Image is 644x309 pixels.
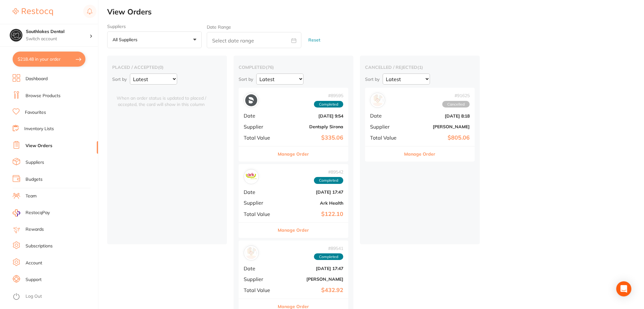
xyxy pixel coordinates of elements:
[26,193,37,199] a: Team
[112,88,211,108] span: When an order status is updated to placed / accepted, the card will show in this column
[26,76,48,82] a: Dashboard
[26,159,44,166] a: Suppliers
[112,64,222,70] h2: placed / accepted ( 0 )
[107,24,202,29] label: Suppliers
[370,135,402,141] span: Total Value
[280,190,343,195] b: [DATE] 17:47
[244,113,275,119] span: Date
[280,287,343,294] b: $432.92
[26,93,61,99] a: Browse Products
[26,176,43,183] a: Budgets
[239,76,253,82] p: Sort by
[314,253,343,260] span: Completed
[442,101,470,108] span: Cancelled
[13,8,53,16] img: Restocq Logo
[280,201,343,206] b: Ark Health
[370,124,402,130] span: Supplier
[26,143,52,149] a: View Orders
[112,76,127,82] p: Sort by
[25,109,46,116] a: Favourites
[244,211,275,217] span: Total Value
[107,8,644,16] h2: View Orders
[245,171,257,183] img: Ark Health
[314,93,343,98] span: # 89595
[107,31,202,48] button: All suppliers
[407,124,470,129] b: [PERSON_NAME]
[26,277,42,283] a: Support
[314,246,343,251] span: # 89541
[314,177,343,184] span: Completed
[314,169,343,174] span: # 89542
[13,292,96,302] button: Log Out
[207,32,301,48] input: Select date range
[244,276,275,282] span: Supplier
[365,64,475,70] h2: cancelled / rejected ( 1 )
[26,36,90,42] p: Switch account
[239,64,348,70] h2: completed ( 76 )
[26,226,44,233] a: Rewards
[306,32,322,48] button: Reset
[244,200,275,206] span: Supplier
[280,135,343,141] b: $335.06
[10,29,22,41] img: Southlakes Dental
[245,94,257,106] img: Dentsply Sirona
[280,277,343,282] b: [PERSON_NAME]
[13,209,50,217] a: RestocqPay
[207,25,231,30] label: Date Range
[244,124,275,130] span: Supplier
[24,126,54,132] a: Inventory Lists
[280,211,343,218] b: $122.10
[13,5,53,19] a: Restocq Logo
[13,52,85,67] button: $218.48 in your order
[370,113,402,119] span: Date
[407,113,470,119] b: [DATE] 8:18
[372,94,384,106] img: Adam Dental
[26,243,53,249] a: Subscriptions
[13,209,20,217] img: RestocqPay
[26,260,42,266] a: Account
[245,247,257,259] img: Adam Dental
[280,113,343,119] b: [DATE] 9:54
[407,135,470,141] b: $805.06
[244,189,275,195] span: Date
[442,93,470,98] span: # 91625
[280,266,343,271] b: [DATE] 17:47
[244,287,275,293] span: Total Value
[278,223,309,238] button: Manage Order
[26,210,50,216] span: RestocqPay
[616,281,631,296] div: Open Intercom Messenger
[314,101,343,108] span: Completed
[26,293,42,300] a: Log Out
[244,266,275,271] span: Date
[26,29,90,35] h4: Southlakes Dental
[113,37,140,42] p: All suppliers
[280,124,343,129] b: Dentsply Sirona
[404,146,436,162] button: Manage Order
[244,135,275,141] span: Total Value
[278,146,309,162] button: Manage Order
[365,76,380,82] p: Sort by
